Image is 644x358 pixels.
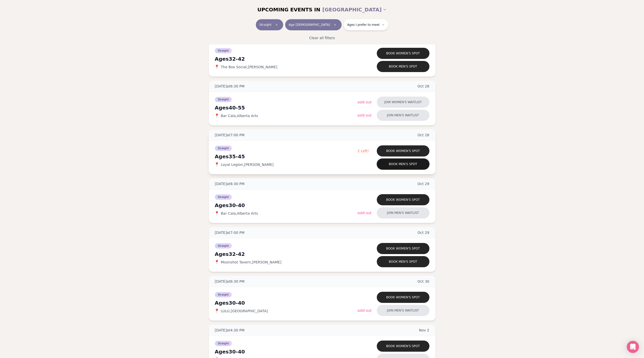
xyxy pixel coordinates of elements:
[215,299,358,306] div: Ages 30-40
[418,279,429,284] span: Oct 30
[215,65,219,69] span: 📍
[377,194,429,205] button: Book women's spot
[215,104,358,111] div: Ages 40-55
[289,23,330,27] span: Age [DEMOGRAPHIC_DATA]
[215,48,232,53] span: Straight
[221,64,277,70] span: The Box Social , [PERSON_NAME]
[221,260,282,265] span: Moonshot Tavern , [PERSON_NAME]
[377,243,429,254] button: Book women's spot
[377,145,429,156] button: Book women's spot
[215,146,232,151] span: Straight
[215,211,219,215] span: 📍
[306,32,338,43] button: Clear all filters
[274,22,280,28] span: Clear event type filter
[215,194,232,200] span: Straight
[215,341,232,346] span: Straight
[215,132,245,138] span: [DATE] at 7:00 PM
[215,309,219,313] span: 📍
[358,113,372,117] span: Sold Out
[377,207,429,218] button: Join men's waitlist
[377,292,429,303] button: Book women's spot
[221,113,258,118] span: Bar Cala , Alberta Arts
[215,84,245,89] span: [DATE] at 6:30 PM
[418,132,429,138] span: Oct 28
[358,308,372,312] span: Sold Out
[332,22,338,28] span: Clear age
[377,61,429,72] button: Book men's spot
[358,149,369,153] span: 2 Left!
[221,211,258,216] span: Bar Cala , Alberta Arts
[257,6,320,13] span: UPCOMING EVENTS IN
[358,211,372,215] span: Sold Out
[259,23,272,27] span: Straight
[377,341,429,352] button: Book women's spot
[627,341,639,353] div: Open Intercom Messenger
[256,19,283,30] button: StraightClear event type filter
[215,260,219,264] span: 📍
[418,84,429,89] span: Oct 28
[215,251,358,258] div: Ages 32-42
[377,305,429,316] button: Join men's waitlist
[221,162,274,167] span: Loyal Legion , [PERSON_NAME]
[215,328,245,333] span: [DATE] at 4:30 PM
[358,100,372,104] span: Sold Out
[377,97,429,108] button: Join women's waitlist
[347,23,380,27] span: Ages I prefer to meet
[377,256,429,267] button: Book men's spot
[215,114,219,118] span: 📍
[215,230,245,235] span: [DATE] at 7:00 PM
[215,348,358,355] div: Ages 30-40
[322,4,387,15] button: [GEOGRAPHIC_DATA]
[418,181,429,186] span: Oct 29
[215,202,358,209] div: Ages 30-40
[419,328,429,333] span: Nov 2
[215,243,232,249] span: Straight
[215,163,219,167] span: 📍
[215,97,232,102] span: Straight
[377,110,429,121] button: Join men's waitlist
[377,48,429,59] button: Book women's spot
[215,181,245,186] span: [DATE] at 6:30 PM
[418,230,429,235] span: Oct 29
[221,308,268,314] span: LULU , [GEOGRAPHIC_DATA]
[285,19,342,30] button: Age [DEMOGRAPHIC_DATA]Clear age
[215,279,245,284] span: [DATE] at 6:30 PM
[215,292,232,297] span: Straight
[344,19,388,30] button: Ages I prefer to meet
[215,55,358,62] div: Ages 32-42
[377,159,429,170] button: Book men's spot
[215,153,358,160] div: Ages 35-45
